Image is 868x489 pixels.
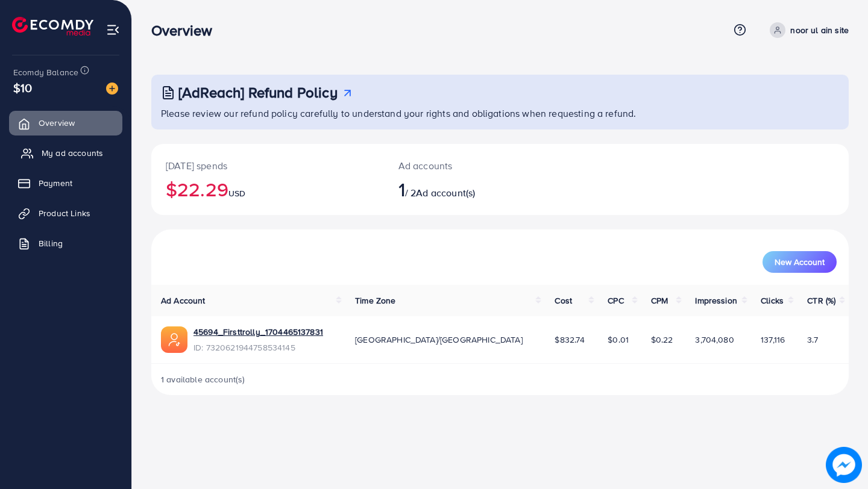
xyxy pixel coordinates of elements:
[807,334,817,346] span: 3.7
[761,334,785,346] span: 137,116
[9,111,122,135] a: Overview
[228,187,245,199] span: USD
[807,294,835,307] span: CTR (%)
[790,23,849,37] p: noor ul ain site
[9,231,122,255] a: Billing
[826,447,862,483] img: image
[608,294,623,307] span: CPC
[161,106,841,120] p: Please review our refund policy carefully to understand your rights and obligations when requesti...
[106,83,118,95] img: image
[651,294,668,307] span: CPM
[106,23,120,37] img: menu
[161,294,206,307] span: Ad Account
[166,178,370,201] h2: $22.29
[651,334,673,346] span: $0.22
[9,171,122,195] a: Payment
[39,237,63,249] span: Billing
[765,22,849,38] a: noor ul ain site
[775,258,825,266] span: New Account
[355,294,395,307] span: Time Zone
[13,79,32,96] span: $10
[39,177,72,189] span: Payment
[166,158,370,173] p: [DATE] spends
[193,341,323,354] span: ID: 7320621944758534145
[398,175,405,203] span: 1
[355,334,523,346] span: [GEOGRAPHIC_DATA]/[GEOGRAPHIC_DATA]
[9,141,122,165] a: My ad accounts
[9,201,122,225] a: Product Links
[608,334,629,346] span: $0.01
[398,178,544,201] h2: / 2
[555,294,572,307] span: Cost
[12,17,93,36] img: logo
[13,66,78,78] span: Ecomdy Balance
[151,22,222,39] h3: Overview
[763,251,837,273] button: New Account
[161,373,245,385] span: 1 available account(s)
[39,207,90,219] span: Product Links
[555,334,585,346] span: $832.74
[193,326,323,338] a: 45694_Firsttrolly_1704465137831
[398,158,544,173] p: Ad accounts
[761,294,784,307] span: Clicks
[39,117,75,129] span: Overview
[695,334,734,346] span: 3,704,080
[416,186,475,199] span: Ad account(s)
[695,294,737,307] span: Impression
[178,84,338,101] h3: [AdReach] Refund Policy
[161,326,187,353] img: ic-ads-acc.e4c84228.svg
[42,147,103,159] span: My ad accounts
